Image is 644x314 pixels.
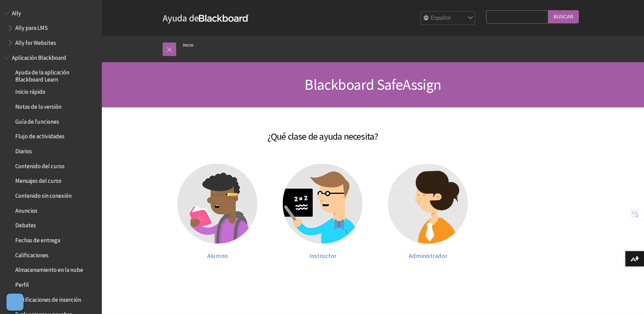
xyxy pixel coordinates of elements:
[15,220,36,229] span: Debates
[15,116,59,125] span: Guía de funciones
[382,164,474,259] a: Ayuda para el administrador Administrador
[15,264,83,274] span: Almacenamiento en la nube
[172,164,263,259] a: Ayuda para el estudiante Alumno
[15,131,65,140] span: Flujo de actividades
[283,164,363,244] img: Ayuda para el profesor
[183,41,194,49] a: Inicio
[15,37,56,46] span: Ally for Websites
[15,67,97,83] span: Ayuda de la aplicación Blackboard Learn
[15,205,37,214] span: Anuncios
[207,252,228,260] span: Alumno
[15,145,32,155] span: Diarios
[548,10,579,23] input: Buscar
[199,15,249,22] strong: Blackboard
[15,22,48,32] span: Ally para LMS
[15,175,61,185] span: Mensajes del curso
[15,294,81,303] span: Notificaciones de inserción
[388,164,468,244] img: Ayuda para el administrador
[277,164,369,259] a: Ayuda para el profesor Instructor
[15,86,45,95] span: Inicio rápido
[12,52,66,61] span: Aplicación Blackboard
[6,294,23,311] button: Abrir preferencias
[178,164,257,244] img: Ayuda para el estudiante
[409,252,447,260] span: Administrador
[112,121,533,143] h2: ¿Qué clase de ayuda necesita?
[15,234,60,244] span: Fechas de entrega
[15,279,29,288] span: Perfil
[15,160,65,170] span: Contenido del curso
[15,101,61,110] span: Notas de la versión
[305,75,441,94] span: Blackboard SafeAssign
[309,252,336,260] span: Instructor
[421,12,475,25] select: Site Language Selector
[12,7,21,17] span: Ally
[15,190,72,199] span: Contenido sin conexión
[163,12,249,24] a: Ayuda deBlackboard
[4,7,98,49] nav: Book outline for Anthology Ally Help
[15,249,49,259] span: Calificaciones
